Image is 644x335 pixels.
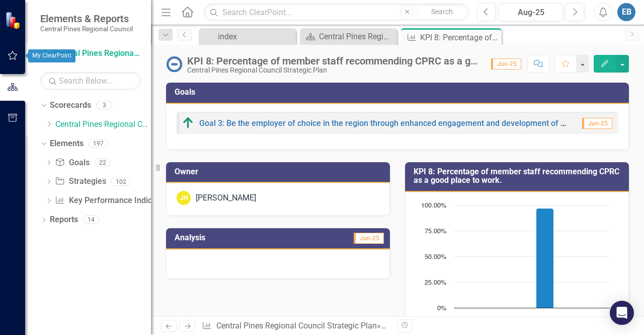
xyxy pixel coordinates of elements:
[536,208,554,308] path: Dec-24, 97. Actual.
[196,192,256,204] div: [PERSON_NAME]
[40,13,133,25] span: Elements & Reports
[414,167,624,185] h3: KPI 8: Percentage of member staff recommending CPRC as a good place to work.
[55,195,170,207] a: Key Performance Indicators
[425,280,446,286] text: 25.00%
[216,321,377,330] a: Central Pines Regional Council Strategic Plan
[561,316,581,323] text: Jun-25
[95,158,111,167] div: 22
[89,139,108,148] div: 197
[111,177,131,186] div: 102
[202,320,390,332] div: » »
[582,118,612,129] span: Jun-25
[204,4,469,21] input: Search ClearPoint...
[354,233,384,244] span: Jun-25
[175,167,385,176] h3: Owner
[50,138,84,150] a: Elements
[491,58,521,70] span: Jun-25
[425,228,446,235] text: 75.00%
[420,31,499,44] div: KPI 8: Percentage of member staff recommending CPRC as a good place to work.
[499,3,563,21] button: Aug-25
[437,305,446,312] text: 0%
[182,117,194,129] img: On track for on-time completion
[175,88,624,97] h3: Goals
[457,316,476,323] text: Jun-23
[55,157,89,169] a: Goals
[50,214,78,226] a: Reports
[177,191,191,205] div: JH
[5,12,23,29] img: ClearPoint Strategy
[421,203,446,209] text: 100.00%
[502,7,559,19] div: Aug-25
[610,301,634,325] div: Open Intercom Messenger
[83,216,99,224] div: 14
[55,176,106,187] a: Strategies
[166,56,182,72] img: No Information
[218,30,293,43] div: index
[40,72,141,90] input: Search Below...
[431,8,453,16] span: Search
[201,30,293,43] a: index
[319,30,394,43] div: Central Pines Regional Council [DATE]-[DATE] Strategic Business Plan Summary
[483,316,503,323] text: Dec-23
[509,316,528,323] text: Jun-24
[587,316,607,323] text: Dec-25
[417,5,467,19] button: Search
[187,66,481,74] div: Central Pines Regional Council Strategic Plan
[40,25,133,33] small: Central Pines Regional Council
[187,55,481,66] div: KPI 8: Percentage of member staff recommending CPRC as a good place to work.
[50,100,91,111] a: Scorecards
[55,119,151,130] a: Central Pines Regional Council Strategic Plan
[40,48,141,59] a: Central Pines Regional Council Strategic Plan
[28,49,75,62] div: My ClearPoint
[175,233,279,242] h3: Analysis
[96,101,112,110] div: 3
[617,3,635,21] button: EB
[302,30,394,43] a: Central Pines Regional Council [DATE]-[DATE] Strategic Business Plan Summary
[535,316,555,323] text: Dec-24
[425,254,446,260] text: 50.00%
